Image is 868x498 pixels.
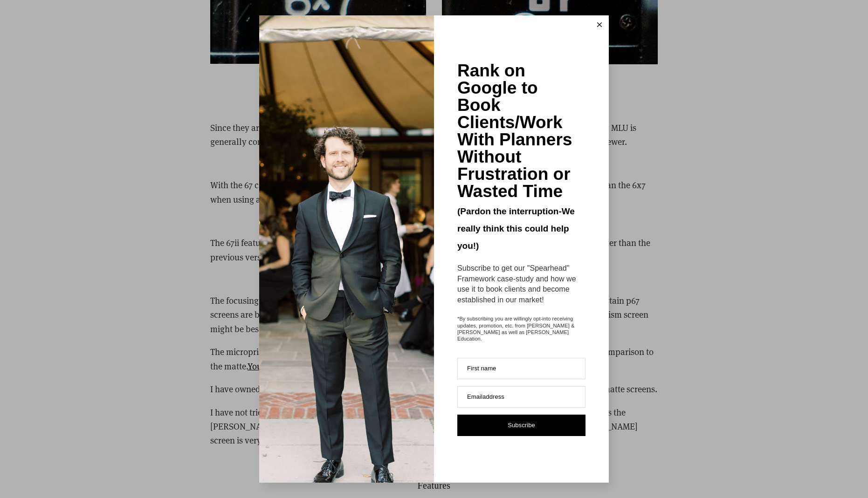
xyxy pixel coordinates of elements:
span: Subscribe [508,422,535,429]
div: Rank on Google to Book Clients/Work With Planners Without Frustration or Wasted Time [457,62,586,200]
span: *By subscribing you are willingly opt-into receiving updates, promotion, etc. from [PERSON_NAME] ... [457,315,586,342]
div: Subscribe to get our "Spearhead" Framework case-study and how we use it to book clients and becom... [457,263,586,305]
button: Subscribe [457,415,586,436]
span: (Pardon the interruption-We really think this could help you!) [457,206,575,251]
